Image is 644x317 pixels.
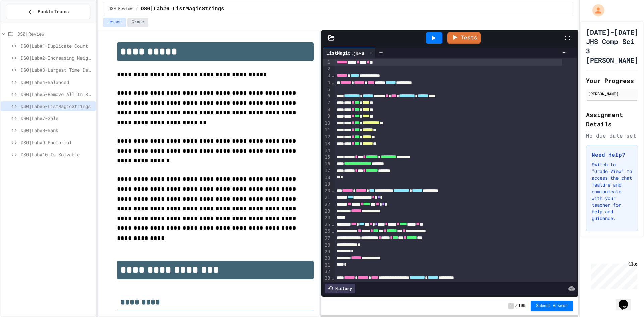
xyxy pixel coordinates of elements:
div: 33 [323,275,331,282]
span: DS0|Lab#1-Duplicate Count [21,42,93,49]
span: Fold line [331,188,335,193]
button: Back to Teams [6,5,90,19]
div: 29 [323,249,331,255]
span: Fold line [331,80,335,85]
span: DS0|Lab#9-Factorial [21,139,93,146]
div: 25 [323,221,331,228]
h2: Assignment Details [586,110,638,129]
div: 14 [323,147,331,154]
div: 16 [323,161,331,167]
div: 1 [323,59,331,66]
span: DS0|Review [109,6,133,12]
div: 28 [323,242,331,249]
span: Fold line [331,275,335,281]
div: 10 [323,120,331,127]
span: DS0|Lab#6-ListMagicStrings [21,103,93,110]
span: Fold line [331,229,335,234]
div: 8 [323,106,331,113]
span: DS0|Lab#5-Remove All In Range [21,91,93,98]
div: 31 [323,262,331,269]
h3: Need Help? [592,151,632,159]
button: Submit Answer [531,301,573,311]
div: [PERSON_NAME] [588,91,636,97]
iframe: chat widget [588,261,637,289]
button: Lesson [103,18,126,27]
span: Back to Teams [38,8,69,15]
div: Chat with us now!Close [3,3,46,43]
div: 18 [323,174,331,181]
button: Grade [127,18,148,27]
div: 22 [323,201,331,208]
div: 23 [323,208,331,215]
span: DS0|Lab#4-Balanced [21,78,93,86]
div: 11 [323,127,331,134]
span: DS0|Review [17,30,93,37]
div: 27 [323,235,331,242]
span: - [508,303,514,309]
div: History [325,284,355,293]
h2: Your Progress [586,76,638,85]
span: 100 [518,303,526,309]
span: DS0|Lab#3-Largest Time Denominations [21,66,93,73]
div: 24 [323,215,331,221]
div: 6 [323,93,331,99]
div: 7 [323,100,331,106]
span: / [515,303,517,309]
div: 26 [323,228,331,235]
div: ListMagic.java [323,49,367,56]
div: 19 [323,181,331,188]
div: My Account [585,3,606,18]
div: 3 [323,72,331,79]
span: DS0|Lab#7-Sale [21,115,93,122]
div: 15 [323,154,331,161]
a: Tests [447,32,481,44]
span: / [136,6,138,12]
div: 2 [323,66,331,72]
span: DS0|Lab#6-ListMagicStrings [141,5,224,13]
div: 5 [323,86,331,93]
div: 17 [323,167,331,174]
div: 34 [323,282,331,288]
span: DS0|Lab#2-Increasing Neighbors [21,54,93,61]
div: 9 [323,113,331,120]
div: 20 [323,188,331,194]
p: Switch to "Grade View" to access the chat feature and communicate with your teacher for help and ... [592,161,632,222]
div: 12 [323,134,331,140]
div: 21 [323,194,331,201]
span: DS0|Lab#10-Is Solvable [21,151,93,158]
div: 30 [323,255,331,262]
div: 32 [323,268,331,275]
span: Fold line [331,222,335,227]
span: Fold line [331,73,335,78]
span: DS0|Lab#8-Bank [21,127,93,134]
div: 4 [323,79,331,86]
div: No due date set [586,131,638,140]
h1: [DATE]-[DATE] JHS Comp Sci 3 [PERSON_NAME] [586,27,638,65]
div: ListMagic.java [323,48,376,58]
span: Submit Answer [536,303,568,309]
iframe: chat widget [616,290,637,310]
div: 13 [323,141,331,147]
